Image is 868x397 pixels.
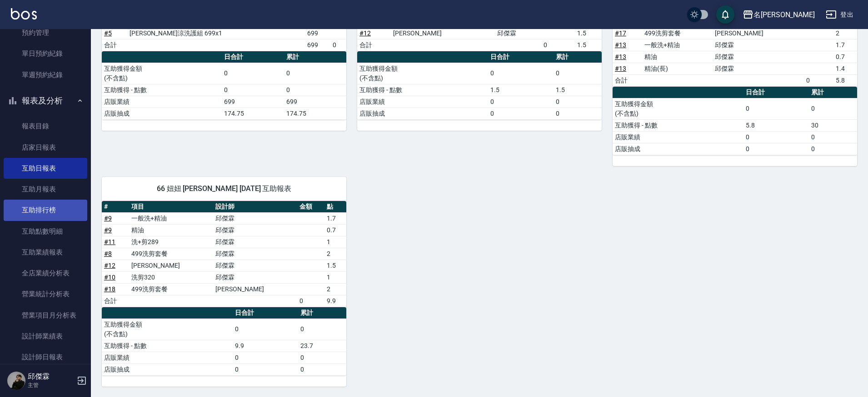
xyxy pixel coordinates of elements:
a: #18 [104,285,115,293]
button: 登出 [822,6,857,23]
td: 0 [284,84,346,96]
td: 互助獲得金額 (不含點) [102,319,233,340]
img: Logo [11,8,37,20]
td: 174.75 [284,108,346,119]
td: 1.5 [575,39,602,51]
td: 0 [488,108,554,119]
td: 9.9 [324,295,346,307]
td: 2 [324,248,346,260]
td: 邱傑霖 [495,27,541,39]
a: #13 [615,65,626,72]
a: 互助排行榜 [4,200,87,221]
td: 精油(長) [642,63,713,74]
a: #9 [104,215,112,222]
td: 0 [488,96,554,108]
td: 店販抽成 [102,363,233,375]
th: 設計師 [213,201,297,213]
table: a dense table [613,16,857,87]
th: 項目 [129,201,213,213]
td: 店販抽成 [613,143,743,155]
td: 一般洗+精油 [642,39,713,51]
td: 30 [809,119,857,131]
a: 互助日報表 [4,158,87,179]
td: 0 [222,63,284,84]
td: 2 [324,283,346,295]
button: 報表及分析 [4,89,87,113]
button: save [716,5,734,24]
td: 店販業績 [357,96,488,108]
th: 累計 [554,51,602,63]
td: 0 [809,131,857,143]
td: 699 [284,96,346,108]
td: 0 [330,39,346,51]
td: 0 [298,363,346,375]
th: 點 [324,201,346,213]
th: 累計 [284,51,346,63]
th: 金額 [297,201,324,213]
td: 合計 [102,295,129,307]
table: a dense table [102,16,346,51]
td: 1.7 [833,39,857,51]
td: 互助獲得金額 (不含點) [613,98,743,119]
table: a dense table [357,51,602,120]
a: 設計師日報表 [4,347,87,368]
td: 0 [743,98,809,119]
table: a dense table [102,51,346,120]
td: 0 [541,39,575,51]
td: 0 [554,96,602,108]
td: 0 [488,63,554,84]
a: #9 [104,226,112,234]
td: 0.7 [833,51,857,63]
a: #8 [104,250,112,257]
a: 單週預約紀錄 [4,64,87,85]
td: [PERSON_NAME] [391,27,495,39]
td: 0 [554,63,602,84]
td: 0 [743,131,809,143]
td: 499洗剪套餐 [129,283,213,295]
td: 0 [804,74,833,86]
th: 累計 [809,87,857,98]
button: 名[PERSON_NAME] [739,5,818,24]
th: 日合計 [233,307,298,319]
td: 699 [222,96,284,108]
td: [PERSON_NAME] [713,27,804,39]
td: 2 [833,27,857,39]
a: #12 [359,29,371,37]
a: #12 [104,262,115,269]
td: 0 [233,352,298,363]
td: 699 [305,39,330,51]
td: 0.7 [324,224,346,236]
a: 互助月報表 [4,179,87,200]
td: 0 [743,143,809,155]
a: 預約管理 [4,22,87,43]
a: #17 [615,29,626,37]
table: a dense table [102,201,346,307]
td: 精油 [129,224,213,236]
td: 邱傑霖 [213,271,297,283]
td: 23.7 [298,340,346,352]
td: 1.5 [554,84,602,96]
td: 合計 [613,74,642,86]
td: 互助獲得金額 (不含點) [102,63,222,84]
td: 1 [324,236,346,248]
td: 0 [554,108,602,119]
th: 日合計 [743,87,809,98]
td: 店販抽成 [357,108,488,119]
td: 699 [305,27,330,39]
td: 邱傑霖 [213,260,297,271]
span: 66 妞妞 [PERSON_NAME] [DATE] 互助報表 [113,184,335,193]
td: 洗剪320 [129,271,213,283]
a: #10 [104,274,115,281]
td: 店販業績 [102,96,222,108]
td: 邱傑霖 [213,248,297,260]
a: #11 [104,238,115,245]
td: 互助獲得 - 點數 [613,119,743,131]
a: 互助點數明細 [4,221,87,242]
a: 全店業績分析表 [4,263,87,284]
a: 營業統計分析表 [4,284,87,304]
td: 邱傑霖 [213,224,297,236]
td: 0 [233,363,298,375]
td: [PERSON_NAME]涼洗護組 699x1 [127,27,270,39]
td: 0 [809,143,857,155]
td: [PERSON_NAME] [129,260,213,271]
